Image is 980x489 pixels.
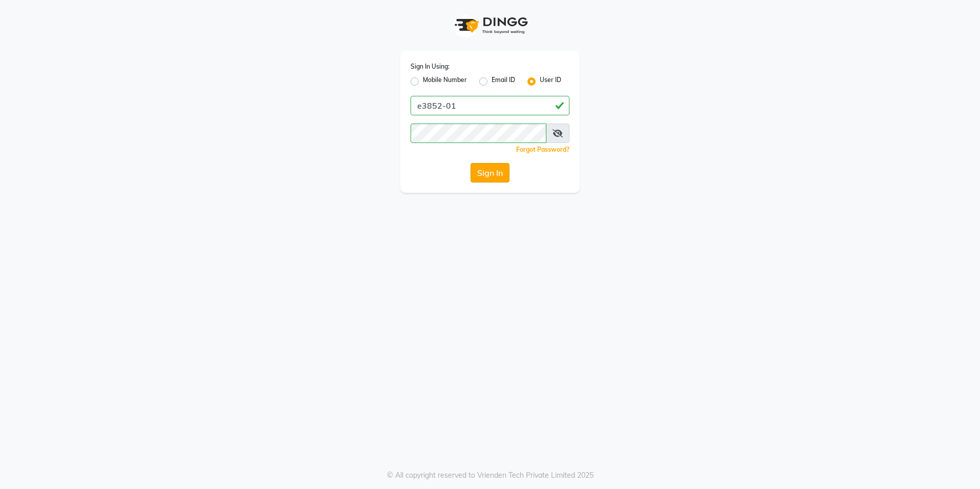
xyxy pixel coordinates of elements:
a: Forgot Password? [516,146,569,153]
img: logo1.svg [449,10,531,40]
label: Mobile Number [423,75,467,88]
button: Sign In [471,163,509,182]
label: Sign In Using: [411,62,450,71]
label: Email ID [492,75,515,88]
input: Username [411,124,546,143]
label: User ID [540,75,561,88]
input: Username [411,96,569,115]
